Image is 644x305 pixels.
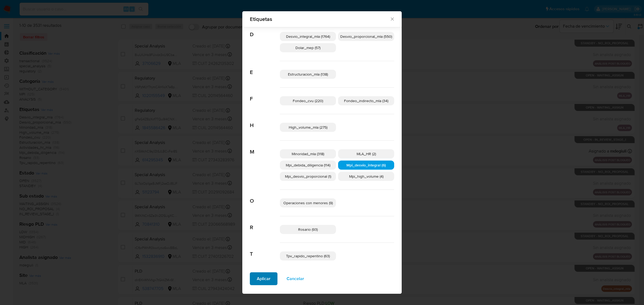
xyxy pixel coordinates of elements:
[280,32,336,41] div: Desvio_integral_mla (1764)
[295,45,320,50] span: Dolar_mep (57)
[280,96,336,105] div: Fondeo_cvu (220)
[292,151,324,157] span: Minoridad_mla (318)
[286,34,330,39] span: Desvio_integral_mla (1764)
[289,125,327,130] span: High_volume_mla (275)
[285,174,331,179] span: Mpi_desvio_proporcional (1)
[250,114,280,129] span: H
[349,174,383,179] span: Mpi_high_volume (4)
[280,70,336,79] div: Estructuracion_mla (138)
[280,172,336,181] div: Mpi_desvio_proporcional (1)
[280,43,336,52] div: Dolar_mep (57)
[283,200,333,206] span: Operaciones con menores (9)
[250,61,280,76] span: E
[250,243,280,257] span: T
[338,149,394,158] div: MLA_HR (2)
[280,161,336,170] div: Mpi_debida_diligencia (114)
[250,190,280,204] span: O
[287,273,304,285] span: Cancelar
[250,88,280,102] span: F
[346,162,386,168] span: Mpi_desvio_integral (6)
[298,227,318,232] span: Rosario (93)
[250,23,280,38] span: D
[280,272,311,285] button: Cancelar
[288,72,328,77] span: Estructuracion_mla (138)
[257,273,270,285] span: Aplicar
[338,96,394,105] div: Fondeo_indirecto_mla (34)
[293,98,323,103] span: Fondeo_cvu (220)
[280,123,336,132] div: High_volume_mla (275)
[338,32,394,41] div: Desvio_proporcional_mla (550)
[280,198,336,207] div: Operaciones con menores (9)
[280,225,336,234] div: Rosario (93)
[250,216,280,231] span: R
[250,16,390,22] span: Etiquetas
[357,151,376,157] span: MLA_HR (2)
[280,149,336,158] div: Minoridad_mla (318)
[286,162,330,168] span: Mpi_debida_diligencia (114)
[344,98,388,103] span: Fondeo_indirecto_mla (34)
[390,16,394,21] button: Cerrar
[338,161,394,170] div: Mpi_desvio_integral (6)
[338,172,394,181] div: Mpi_high_volume (4)
[340,34,392,39] span: Desvio_proporcional_mla (550)
[280,251,336,261] div: Tpv_rapido_repentino (63)
[250,272,277,285] button: Aplicar
[286,253,330,259] span: Tpv_rapido_repentino (63)
[250,141,280,155] span: M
